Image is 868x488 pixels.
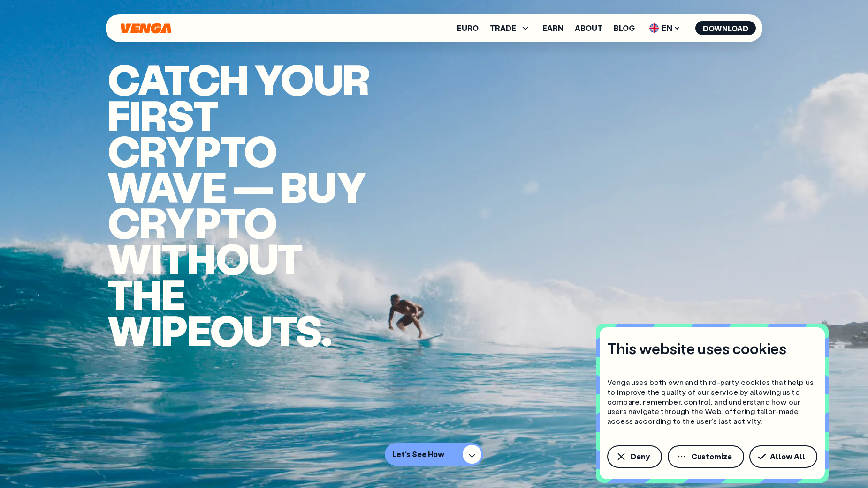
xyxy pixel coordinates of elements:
span: Deny [631,453,650,460]
button: Download [695,21,756,35]
button: Customize [668,445,744,468]
span: TRADE [490,22,531,34]
button: Deny [607,445,662,468]
a: Earn [542,24,563,32]
button: Let's See How [385,443,483,466]
svg: Home [120,23,172,34]
span: TRADE [490,24,516,32]
a: Blog [614,24,635,32]
span: Customize [691,453,732,460]
p: Venga uses both own and third-party cookies that help us to improve the quality of our service by... [607,377,817,426]
p: Let's See How [392,450,444,459]
a: About [575,24,602,32]
img: flag-uk [649,23,659,33]
button: Allow All [749,445,817,468]
span: EN [646,21,684,36]
h1: Catch your first crypto wave — buy crypto without the wipeouts. [107,61,379,348]
a: Euro [457,24,479,32]
span: Allow All [770,453,805,460]
h4: This website uses cookies [607,339,786,358]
